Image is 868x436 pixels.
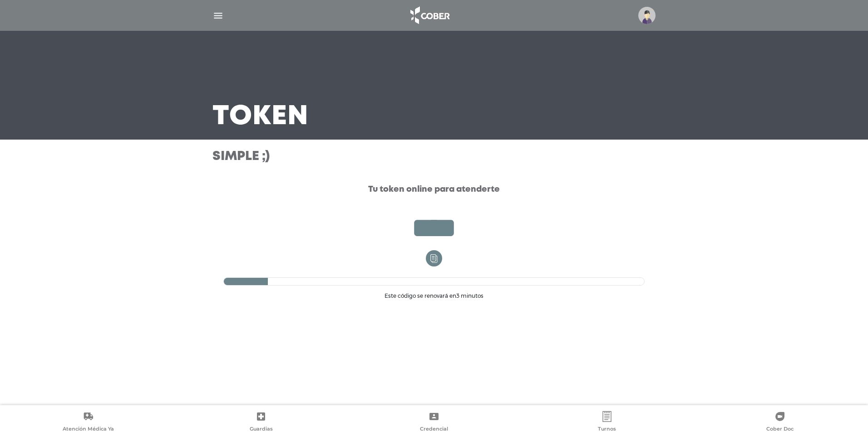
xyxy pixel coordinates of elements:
[766,426,794,434] span: Cober Doc
[693,411,866,434] a: Cober Doc
[212,105,309,129] h3: Token
[348,411,521,434] a: Credencial
[212,150,656,163] h3: Simple ;)
[212,10,224,21] img: Cober_menu-lines-white.svg
[520,411,693,434] a: Turnos
[368,185,500,195] h4: Tu token online para atenderte
[2,411,175,434] a: Atención Médica Ya
[456,292,483,299] span: 3 minutos
[175,411,348,434] a: Guardias
[405,5,453,26] img: logo_cober_home-white.png
[638,7,656,24] img: profile-placeholder.svg
[250,426,273,434] span: Guardias
[420,426,448,434] span: Credencial
[385,293,483,299] span: Este código se renovará en
[63,426,114,434] span: Atención Médica Ya
[598,426,616,434] span: Turnos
